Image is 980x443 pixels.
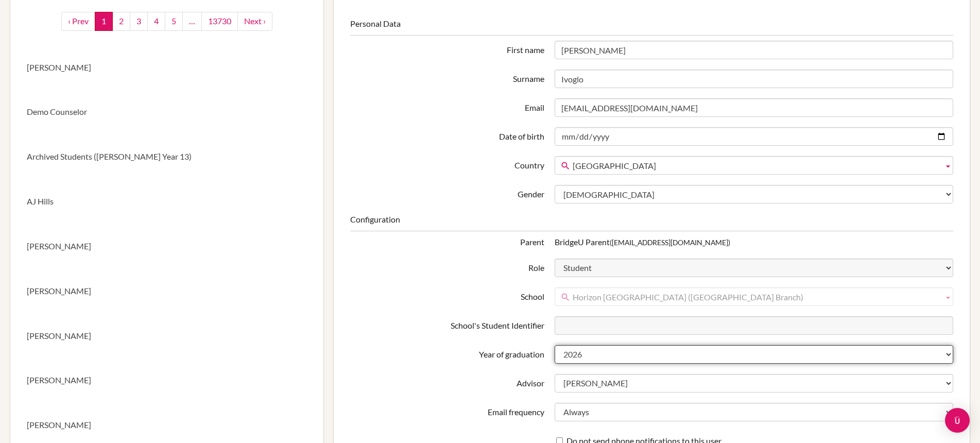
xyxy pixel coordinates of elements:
[345,345,549,361] label: Year of graduation
[10,224,323,269] a: [PERSON_NAME]
[10,90,323,134] a: Demo Counselor
[182,12,202,31] a: …
[10,358,323,403] a: [PERSON_NAME]
[945,408,970,433] div: Open Intercom Messenger
[549,236,958,248] div: BridgeU Parent
[350,18,953,36] legend: Personal Data
[10,45,323,90] a: [PERSON_NAME]
[112,12,130,31] a: 2
[345,236,549,248] div: Parent
[130,12,148,31] a: 3
[610,238,730,247] small: ([EMAIL_ADDRESS][DOMAIN_NAME])
[345,316,549,332] label: School's Student Identifier
[237,12,272,31] a: next
[573,288,939,306] span: Horizon [GEOGRAPHIC_DATA] ([GEOGRAPHIC_DATA] Branch)
[345,156,549,172] label: Country
[345,287,549,303] label: School
[10,314,323,359] a: [PERSON_NAME]
[61,12,95,31] a: ‹ Prev
[345,185,549,200] label: Gender
[345,98,549,114] label: Email
[345,403,549,418] label: Email frequency
[345,127,549,143] label: Date of birth
[345,374,549,389] label: Advisor
[350,214,953,231] legend: Configuration
[165,12,183,31] a: 5
[147,12,165,31] a: 4
[345,70,549,85] label: Surname
[345,259,549,274] label: Role
[345,41,549,56] label: First name
[10,134,323,179] a: Archived Students ([PERSON_NAME] Year 13)
[95,12,113,31] a: 1
[10,269,323,314] a: [PERSON_NAME]
[573,157,939,175] span: [GEOGRAPHIC_DATA]
[201,12,238,31] a: 13730
[10,179,323,224] a: AJ Hills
